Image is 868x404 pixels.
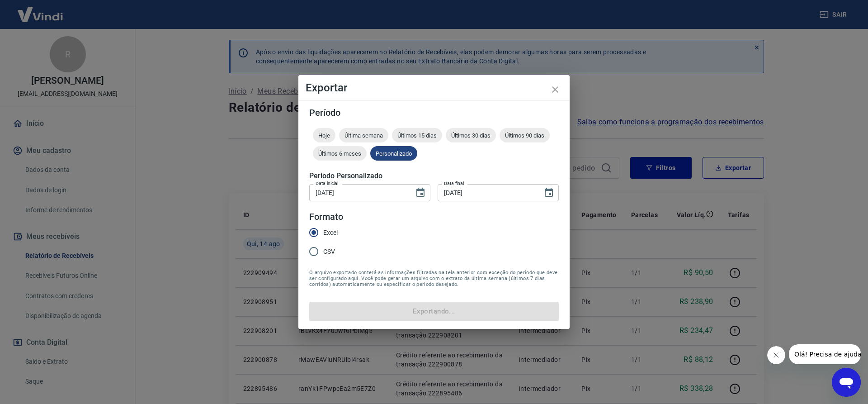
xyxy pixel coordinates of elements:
div: Hoje [313,128,335,143]
span: Excel [323,228,338,238]
button: close [544,79,566,100]
div: Últimos 30 dias [446,128,496,143]
span: Hoje [313,132,335,139]
legend: Formato [309,210,343,223]
span: Últimos 30 dias [446,132,496,139]
span: Personalizado [370,150,417,157]
span: Últimos 90 dias [500,132,550,139]
input: DD/MM/YYYY [309,184,408,201]
iframe: Botão para abrir a janela de mensagens [832,368,861,397]
div: Últimos 90 dias [500,128,550,143]
span: CSV [323,247,335,257]
div: Últimos 6 meses [313,146,367,161]
span: Últimos 6 meses [313,150,367,157]
div: Última semana [339,128,388,143]
span: O arquivo exportado conterá as informações filtradas na tela anterior com exceção do período que ... [309,270,559,287]
span: Última semana [339,132,388,139]
input: DD/MM/YYYY [438,184,536,201]
div: Últimos 15 dias [392,128,442,143]
h5: Período [309,108,559,117]
iframe: Mensagem da empresa [789,344,861,364]
h5: Período Personalizado [309,171,559,181]
button: Choose date, selected date is 14 de ago de 2025 [540,184,558,202]
iframe: Fechar mensagem [767,346,785,364]
label: Data final [444,180,464,187]
div: Personalizado [370,146,417,161]
button: Choose date, selected date is 14 de ago de 2025 [411,184,429,202]
span: Olá! Precisa de ajuda? [5,6,76,14]
label: Data inicial [316,180,339,187]
span: Últimos 15 dias [392,132,442,139]
h4: Exportar [306,82,562,93]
